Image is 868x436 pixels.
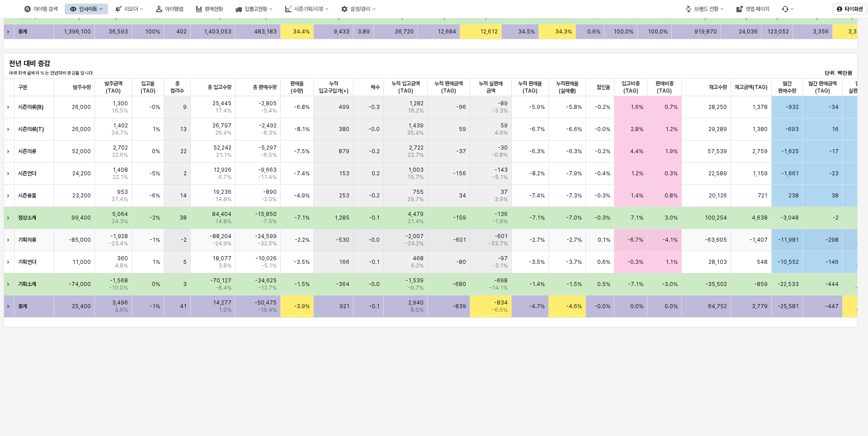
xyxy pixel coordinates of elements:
span: -1,661 [781,170,799,177]
span: 36,720 [395,28,414,35]
span: -7.1% [529,214,545,221]
span: 1,282 [409,100,424,107]
span: 0.7% [665,103,678,111]
span: -2 [833,214,839,221]
p: 타이화셴 [845,5,863,13]
span: 84,404 [212,211,231,218]
span: -5% [149,170,160,177]
div: 인사이트 [79,6,97,12]
span: 1.2% [665,126,678,133]
span: -34 [829,103,839,111]
span: 19,236 [213,188,231,196]
span: 22.1% [113,173,128,181]
span: 입고비중(TAG) [618,80,643,94]
span: -6.3% [529,148,545,155]
span: -96 [456,103,466,111]
span: 153 [339,170,349,177]
span: -136 [495,211,508,218]
div: 행 확장 [4,207,15,229]
span: -0.2 [369,192,380,199]
span: -7.4% [529,192,545,199]
span: 총 입고수량 [208,84,231,91]
span: -2,805 [259,100,277,107]
span: 1,403,053 [204,28,231,35]
span: 34.3% [555,28,572,35]
span: -32.5% [258,240,277,247]
span: 18,077 [212,255,231,262]
span: -33.7% [488,240,508,247]
span: 16.2% [408,107,424,114]
span: 12,684 [438,28,456,35]
span: 402 [176,28,187,35]
span: 3.9% [495,196,508,203]
span: 재고금액(TAG) [735,84,768,91]
div: 판매현황 [190,4,228,14]
div: 행 확장 [4,185,15,206]
span: 26.4% [215,129,231,136]
span: 14.8% [215,196,231,203]
div: 행 확장 [4,251,15,273]
span: 953 [117,188,128,196]
span: 4,638 [752,214,768,221]
span: 1,396,100 [64,28,91,35]
span: -8.3% [261,129,277,136]
p: 아래 회색 글씨의 % 는 전년대비 증감율 입니다. [9,70,571,76]
span: -11,981 [778,236,799,244]
span: -10,026 [255,255,277,262]
span: -601 [495,233,508,240]
span: -1.8% [492,218,508,225]
span: 0.1% [598,236,610,244]
span: 360 [117,255,128,262]
span: 37.4% [111,196,128,203]
span: 20,126 [709,192,727,199]
span: 0.6% [597,258,610,266]
span: -5.1% [492,173,508,181]
span: -6.5% [261,151,277,159]
button: 아이템맵 [151,4,189,14]
span: 12,612 [480,28,498,35]
span: -3.3% [492,107,508,114]
span: 월간 판매수량 [775,80,799,94]
span: 100.0% [648,28,668,35]
span: 24,200 [72,170,91,177]
button: 브랜드 전환 [680,4,729,14]
span: 34.4% [293,28,310,35]
span: 1,378 [752,103,768,111]
span: 1.9% [665,148,678,155]
span: 879 [339,148,349,155]
div: 행 확장 [4,118,15,140]
span: -3.5% [529,258,545,266]
span: -5,297 [259,144,277,151]
button: 입출고현황 [230,4,278,14]
span: 380 [339,126,349,133]
span: -2 [181,236,187,244]
strong: 정상소계 [18,215,36,221]
span: 15.7% [407,173,424,181]
span: -2,007 [406,233,424,240]
strong: 시즌의류 [18,148,36,155]
div: 아이템 검색 [33,6,57,12]
span: 2,759 [752,148,768,155]
span: 253 [339,192,349,199]
span: -88,204 [210,233,231,240]
div: 행 확장 [4,229,15,251]
span: 14.8% [215,218,231,225]
span: -2.0% [261,196,277,203]
span: 16 [832,126,839,133]
span: -0.3% [594,192,610,199]
span: 29.7% [407,196,424,203]
span: -0.0 [368,236,380,244]
span: 29,289 [708,126,727,133]
span: 22,589 [708,170,727,177]
div: 입출고현황 [245,6,267,12]
div: 버그 제보 및 기능 개선 요청 [777,4,799,14]
button: 리오더 [110,4,149,14]
button: 설정/관리 [336,4,381,14]
span: 2,702 [113,144,128,151]
span: 21.4% [408,218,424,225]
span: -89 [498,100,508,107]
span: 483,183 [254,28,277,35]
strong: 총계 [18,28,27,35]
span: 21.1% [216,151,231,159]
